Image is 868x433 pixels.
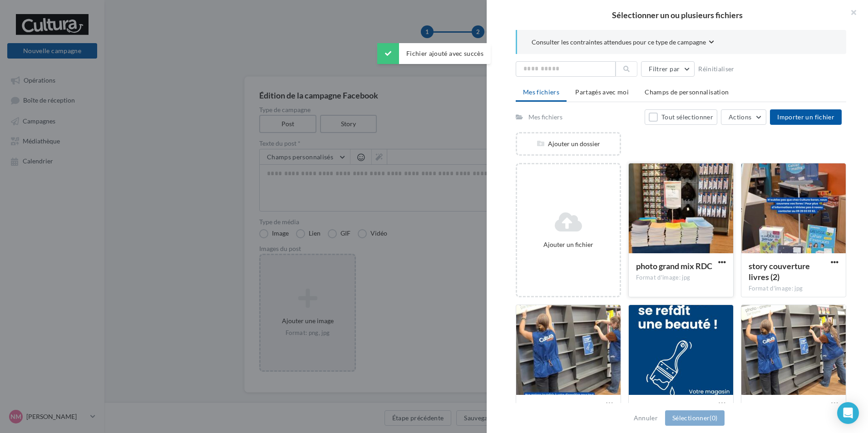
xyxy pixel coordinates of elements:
button: Actions [721,109,766,125]
div: Format d'image: jpg [749,285,838,293]
span: photo grand mix RDC [636,261,712,271]
span: story couverture livres (2) [749,261,810,282]
span: Partagés avec moi [575,88,629,96]
div: Format d'image: jpg [636,274,726,282]
span: Actions [729,113,751,121]
button: Réinitialiser [695,64,738,74]
div: Ajouter un dossier [517,139,620,148]
h2: Sélectionner un ou plusieurs fichiers [501,11,853,19]
button: Importer un fichier [770,109,842,125]
span: (0) [710,414,717,422]
div: Mes fichiers [528,113,562,122]
div: Open Intercom Messenger [837,402,859,424]
span: Mes fichiers [523,88,559,96]
button: Annuler [630,413,661,423]
div: Fichier ajouté avec succès [377,43,491,64]
span: affiche remodeling.pdf [636,403,691,423]
span: Champs de personnalisation [645,88,729,96]
button: Tout sélectionner [645,109,717,125]
button: Filtrer par [641,61,695,77]
span: Consulter les contraintes attendues pour ce type de campagne [532,38,706,47]
button: Consulter les contraintes attendues pour ce type de campagne [532,37,714,49]
span: Importer un fichier [777,113,834,121]
span: photo couverture livre [749,403,812,423]
span: story remodeling (2) [523,403,596,413]
div: Ajouter un fichier [521,240,616,249]
button: Sélectionner(0) [665,410,725,426]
